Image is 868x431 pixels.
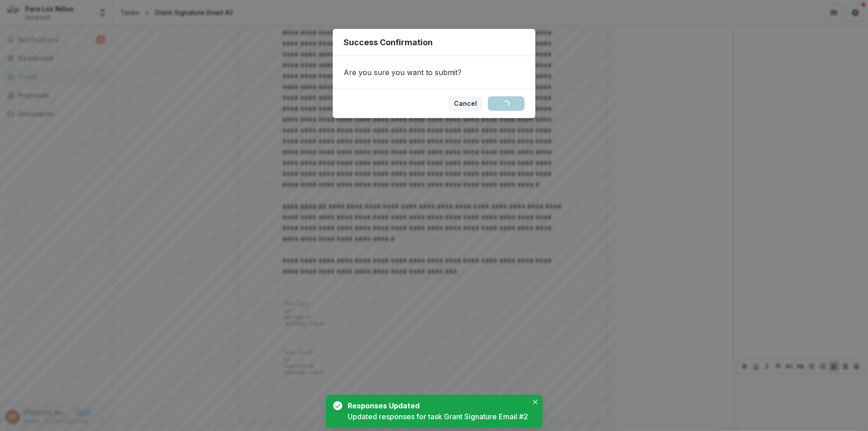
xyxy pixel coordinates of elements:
[448,96,482,111] button: Cancel
[530,397,541,407] button: Close
[348,411,528,422] div: Updated responses for task Grant Signature Email #2
[333,56,535,89] div: Are you sure you want to submit?
[333,29,535,56] header: Success Confirmation
[348,400,524,411] div: Responses Updated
